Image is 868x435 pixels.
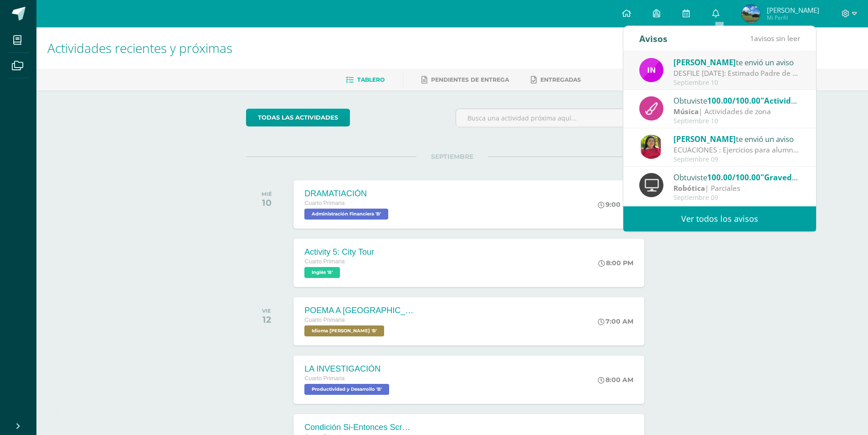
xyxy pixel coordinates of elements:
span: Cuarto Primaria [304,258,344,265]
div: | Parciales [673,183,800,194]
a: Ver todos los avisos [623,206,816,231]
span: SEPTIEMBRE [416,152,488,161]
div: 7:00 AM [598,317,633,325]
span: Actividades recientes y próximas [47,39,232,57]
span: Pendientes de entrega [431,76,509,83]
span: Productividad y Desarrollo 'B' [304,384,389,395]
div: Condición Si-Entonces Scratch [304,423,414,432]
div: DESFILE 14 SEPTIEMBRE: Estimado Padre de Familia, Adjuntamos información importante del domingo 1... [673,68,800,79]
span: [PERSON_NAME] [673,57,736,68]
div: te envió un aviso [673,56,800,68]
div: Septiembre 09 [673,194,800,202]
div: 10 [262,197,272,208]
span: Idioma Maya 'B' [304,325,384,336]
span: [PERSON_NAME] [767,5,819,15]
div: 8:00 PM [598,259,633,267]
div: MIÉ [262,191,272,197]
div: ECUACIONES : Ejercicios para alumnos ausentes. [673,145,800,155]
strong: Música [673,106,699,116]
span: 100.00/100.00 [707,95,760,106]
a: Pendientes de entrega [421,73,509,87]
span: Cuarto Primaria [304,375,344,382]
input: Busca una actividad próxima aquí... [456,109,658,127]
span: Inglés 'B' [304,267,340,278]
span: "Gravedad (practico)" [760,172,844,183]
span: Cuarto Primaria [304,317,344,323]
div: Septiembre 09 [673,156,800,163]
img: d87b4bff77e474baebcc5379355f6b55.png [742,5,760,23]
div: 9:00 AM [598,200,633,209]
img: 49dcc5f07bc63dd4e845f3f2a9293567.png [639,58,663,82]
a: todas las Actividades [246,109,350,126]
div: Septiembre 10 [673,79,800,87]
div: DRAMATIACIÓN [304,189,390,199]
div: Obtuviste en [673,94,800,106]
span: Entregadas [540,76,581,83]
div: Activity 5: City Tour [304,247,374,257]
div: 8:00 AM [598,376,633,384]
div: Obtuviste en [673,171,800,183]
div: | Actividades de zona [673,106,800,117]
div: VIE [262,308,271,314]
span: 100.00/100.00 [707,172,760,183]
div: Septiembre 10 [673,117,800,125]
span: Cuarto Primaria [304,200,344,206]
div: 12 [262,314,271,325]
span: 1 [750,33,754,43]
a: Tablero [346,73,385,87]
strong: Robótica [673,183,705,193]
div: LA INVESTIGACIÓN [304,364,391,374]
img: 108c8a44a271f46b5ad24afd57cb8b7d.png [639,135,663,159]
span: Tablero [357,76,385,83]
span: Mi Perfil [767,14,819,21]
div: POEMA A [GEOGRAPHIC_DATA] [304,306,414,315]
span: [PERSON_NAME] [673,134,736,144]
div: Avisos [639,26,668,51]
span: Administración Financiera 'B' [304,209,388,220]
span: avisos sin leer [750,33,800,43]
a: Entregadas [531,73,581,87]
div: te envió un aviso [673,133,800,145]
